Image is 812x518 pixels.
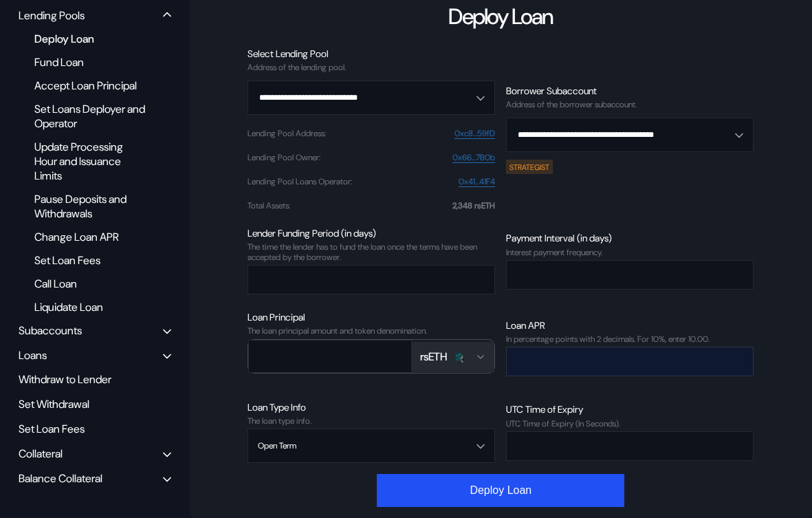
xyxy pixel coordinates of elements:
[506,319,754,332] div: Loan APR
[19,471,102,486] div: Balance Collateral
[459,177,495,187] a: 0x41...41F4
[19,8,85,23] div: Lending Pools
[258,441,296,451] div: Open Term
[248,201,290,211] div: Total Assets :
[452,351,465,363] img: kelprseth_32.png
[248,401,495,413] div: Loan Type Info
[28,298,153,316] div: Liquidate Loan
[452,153,495,163] a: 0x66...7B0b
[28,190,153,223] div: Pause Deposits and Withdrawals
[19,323,82,338] div: Subaccounts
[248,429,495,463] button: Open menu
[248,177,352,186] div: Lending Pool Loans Operator :
[248,153,320,162] div: Lending Pool Owner :
[506,334,754,344] div: In percentage points with 2 decimals. For 10%, enter 10.00.
[506,118,754,152] button: Open menu
[506,248,754,257] div: Interest payment frequency.
[506,419,754,429] div: UTC Time of Expiry (In Seconds).
[248,311,495,323] div: Loan Principal
[248,416,495,426] div: The loan type info.
[28,251,153,270] div: Set Loan Fees
[248,227,495,239] div: Lender Funding Period (in days)
[28,30,153,48] div: Deploy Loan
[248,326,495,336] div: The loan principal amount and token denomination.
[19,446,63,461] div: Collateral
[14,418,176,440] div: Set Loan Fees
[19,348,47,363] div: Loans
[28,100,153,133] div: Set Loans Deployer and Operator
[14,369,176,390] div: Withdraw to Lender
[506,403,754,416] div: UTC Time of Expiry
[248,63,495,72] div: Address of the lending pool.
[248,129,326,138] div: Lending Pool Address :
[506,85,754,97] div: Borrower Subaccount
[28,76,153,95] div: Accept Loan Principal
[420,349,447,364] div: rsETH
[14,393,176,415] div: Set Withdrawal
[248,242,495,262] div: The time the lender has to fund the loan once the terms have been accepted by the borrower.
[448,2,553,31] div: Deploy Loan
[377,474,624,507] button: Deploy Loan
[506,160,553,173] div: STRATEGIST
[459,355,467,363] img: svg+xml,%3c
[248,47,495,60] div: Select Lending Pool
[452,201,495,211] div: 2,348 rsETH
[248,80,495,115] button: Open menu
[28,228,153,246] div: Change Loan APR
[28,138,153,185] div: Update Processing Hour and Issuance Limits
[454,129,495,139] a: 0xc8...59fD
[28,274,153,293] div: Call Loan
[506,232,754,244] div: Payment Interval (in days)
[28,53,153,72] div: Fund Loan
[506,100,754,109] div: Address of the borrower subaccount.
[412,342,494,372] button: Open menu for selecting token for payment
